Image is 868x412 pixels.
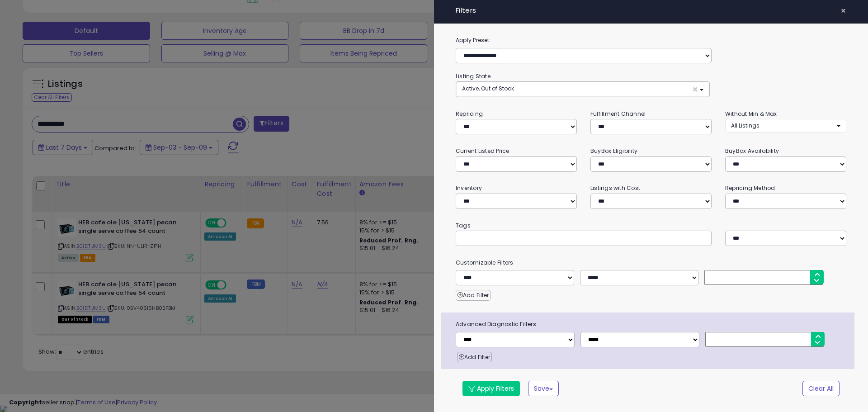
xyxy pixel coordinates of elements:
small: Listings with Cost [590,184,640,192]
span: × [840,5,846,17]
h4: Filters [456,7,846,14]
small: Listing State [456,72,491,80]
button: Add Filter [456,290,491,301]
button: All Listings [725,119,846,132]
small: Repricing [456,110,483,118]
small: BuyBox Availability [725,147,779,155]
small: Customizable Filters [449,258,853,268]
button: Apply Filters [462,381,520,396]
small: Without Min & Max [725,110,777,118]
small: Tags [449,221,853,231]
label: Apply Preset: [449,35,853,45]
span: Advanced Diagnostic Filters [449,319,854,329]
small: BuyBox Eligibility [590,147,637,155]
button: Clear All [802,381,840,396]
button: × [837,5,850,17]
span: Active, Out of Stock [462,85,514,92]
small: Fulfillment Channel [590,110,646,118]
small: Current Listed Price [456,147,509,155]
span: All Listings [731,122,759,129]
small: Repricing Method [725,184,775,192]
button: Add Filter [457,352,492,363]
small: Inventory [456,184,482,192]
span: × [692,85,698,94]
button: Save [528,381,559,396]
button: Active, Out of Stock × [456,82,709,97]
